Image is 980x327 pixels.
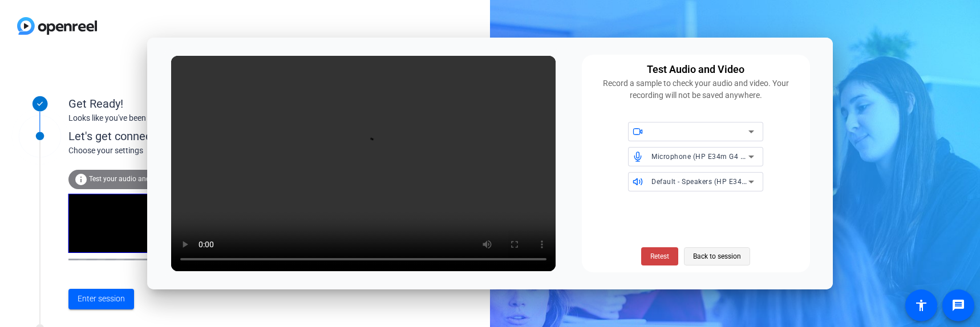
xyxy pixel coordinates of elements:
[68,95,297,112] div: Get Ready!
[78,293,125,305] span: Enter session
[89,175,168,183] span: Test your audio and video
[647,62,744,77] div: Test Audio and Video
[589,77,803,101] div: Record a sample to check your audio and video. Your recording will not be saved anywhere.
[641,247,678,265] button: Retest
[651,177,799,186] span: Default - Speakers (HP E34m G4 USB Audio)
[68,145,320,157] div: Choose your settings
[951,299,965,312] mat-icon: message
[684,247,750,265] button: Back to session
[651,152,778,161] span: Microphone (HP E34m G4 USB Audio)
[650,251,669,261] span: Retest
[693,246,741,267] span: Back to session
[68,128,320,145] div: Let's get connected.
[914,299,928,312] mat-icon: accessibility
[74,173,88,186] mat-icon: info
[68,112,297,124] div: Looks like you've been invited to join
